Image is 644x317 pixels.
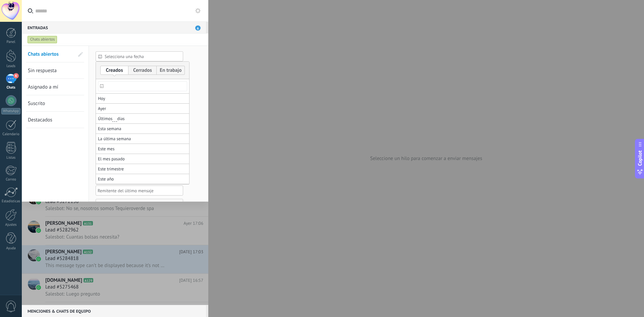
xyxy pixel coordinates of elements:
span: Esta semana [98,124,121,134]
span: Ayer [98,104,106,113]
span: La última semana [98,134,131,144]
span: Últimos dias [98,114,125,123]
span: El mes pasado [98,154,125,164]
span: Este trimestre [98,164,124,174]
span: Este mes [98,144,114,154]
span: Este año [98,174,114,184]
span: Hoy [98,94,105,103]
span: Copilot [637,150,643,166]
